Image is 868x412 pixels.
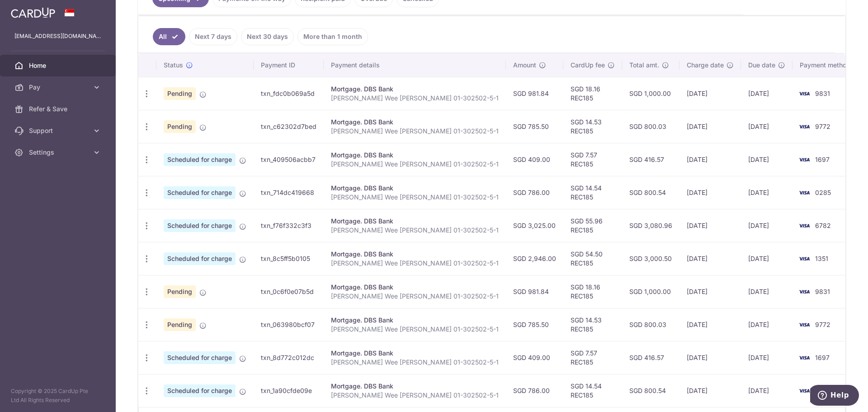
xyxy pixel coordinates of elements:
[506,374,563,407] td: SGD 786.00
[506,110,563,143] td: SGD 785.50
[563,77,622,110] td: SGD 18.16 REC185
[331,358,499,367] p: [PERSON_NAME] Wee [PERSON_NAME] 01-302502-5-1
[815,354,830,361] span: 1697
[331,316,499,325] div: Mortgage. DBS Bank
[622,110,679,143] td: SGD 800.03
[254,341,324,374] td: txn_8d772c012dc
[331,382,499,391] div: Mortgage. DBS Bank
[331,391,499,400] p: [PERSON_NAME] Wee [PERSON_NAME] 01-302502-5-1
[741,341,793,374] td: [DATE]
[513,61,536,70] span: Amount
[741,176,793,209] td: [DATE]
[331,184,499,193] div: Mortgage. DBS Bank
[29,104,89,114] span: Refer & Save
[622,209,679,242] td: SGD 3,080.96
[29,61,89,70] span: Home
[563,143,622,176] td: SGD 7.57 REC185
[331,151,499,160] div: Mortgage. DBS Bank
[506,77,563,110] td: SGD 981.84
[622,275,679,308] td: SGD 1,000.00
[629,61,659,70] span: Total amt.
[254,77,324,110] td: txn_fdc0b069a5d
[795,385,813,396] img: Bank Card
[741,110,793,143] td: [DATE]
[815,156,830,163] span: 1697
[795,220,813,231] img: Bank Card
[810,385,859,407] iframe: Opens a widget where you can find more information
[254,275,324,308] td: txn_0c6f0e07b5d
[331,226,499,235] p: [PERSON_NAME] Wee [PERSON_NAME] 01-302502-5-1
[331,94,499,103] p: [PERSON_NAME] Wee [PERSON_NAME] 01-302502-5-1
[164,153,236,166] span: Scheduled for charge
[11,7,55,18] img: CardUp
[741,308,793,341] td: [DATE]
[331,127,499,136] p: [PERSON_NAME] Wee [PERSON_NAME] 01-302502-5-1
[29,126,89,135] span: Support
[164,61,183,70] span: Status
[563,374,622,407] td: SGD 14.54 REC185
[506,341,563,374] td: SGD 409.00
[331,283,499,292] div: Mortgage. DBS Bank
[331,349,499,358] div: Mortgage. DBS Bank
[164,384,236,397] span: Scheduled for charge
[741,77,793,110] td: [DATE]
[254,242,324,275] td: txn_8c5ff5b0105
[164,120,196,133] span: Pending
[331,160,499,169] p: [PERSON_NAME] Wee [PERSON_NAME] 01-302502-5-1
[748,61,775,70] span: Due date
[254,209,324,242] td: txn_f76f332c3f3
[622,77,679,110] td: SGD 1,000.00
[741,374,793,407] td: [DATE]
[815,90,830,97] span: 9831
[815,255,828,262] span: 1351
[622,176,679,209] td: SGD 800.54
[14,32,101,41] p: [EMAIL_ADDRESS][DOMAIN_NAME]
[254,53,324,77] th: Payment ID
[679,143,741,176] td: [DATE]
[679,308,741,341] td: [DATE]
[679,77,741,110] td: [DATE]
[563,110,622,143] td: SGD 14.53 REC185
[571,61,605,70] span: CardUp fee
[164,87,196,100] span: Pending
[741,209,793,242] td: [DATE]
[815,189,831,196] span: 0285
[679,242,741,275] td: [DATE]
[331,118,499,127] div: Mortgage. DBS Bank
[324,53,506,77] th: Payment details
[506,143,563,176] td: SGD 409.00
[622,374,679,407] td: SGD 800.54
[241,28,294,45] a: Next 30 days
[29,148,89,157] span: Settings
[795,352,813,363] img: Bank Card
[331,217,499,226] div: Mortgage. DBS Bank
[795,121,813,132] img: Bank Card
[679,341,741,374] td: [DATE]
[679,374,741,407] td: [DATE]
[679,176,741,209] td: [DATE]
[254,308,324,341] td: txn_063980bcf07
[795,286,813,297] img: Bank Card
[331,193,499,202] p: [PERSON_NAME] Wee [PERSON_NAME] 01-302502-5-1
[331,85,499,94] div: Mortgage. DBS Bank
[506,275,563,308] td: SGD 981.84
[622,242,679,275] td: SGD 3,000.50
[741,242,793,275] td: [DATE]
[679,209,741,242] td: [DATE]
[795,88,813,99] img: Bank Card
[815,222,831,229] span: 6782
[506,176,563,209] td: SGD 786.00
[741,275,793,308] td: [DATE]
[331,292,499,301] p: [PERSON_NAME] Wee [PERSON_NAME] 01-302502-5-1
[164,219,236,232] span: Scheduled for charge
[254,374,324,407] td: txn_1a90cfde09e
[793,53,861,77] th: Payment method
[331,259,499,268] p: [PERSON_NAME] Wee [PERSON_NAME] 01-302502-5-1
[254,110,324,143] td: txn_c62302d7bed
[164,318,196,331] span: Pending
[189,28,237,45] a: Next 7 days
[679,275,741,308] td: [DATE]
[795,154,813,165] img: Bank Card
[254,143,324,176] td: txn_409506acbb7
